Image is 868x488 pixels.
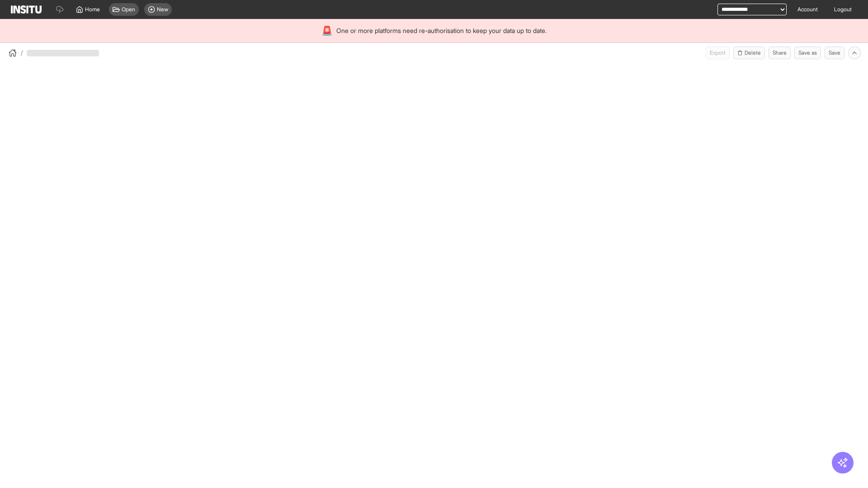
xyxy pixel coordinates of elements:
[157,6,168,13] span: New
[794,47,821,59] button: Save as
[21,48,23,57] span: /
[706,47,730,59] button: Export
[122,6,135,13] span: Open
[733,47,765,59] button: Delete
[11,5,42,14] img: Logo
[7,47,23,58] button: /
[85,6,100,13] span: Home
[706,47,730,59] span: Can currently only export from Insights reports.
[321,24,333,37] div: 🚨
[825,47,844,59] button: Save
[336,26,547,35] span: One or more platforms need re-authorisation to keep your data up to date.
[769,47,791,59] button: Share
